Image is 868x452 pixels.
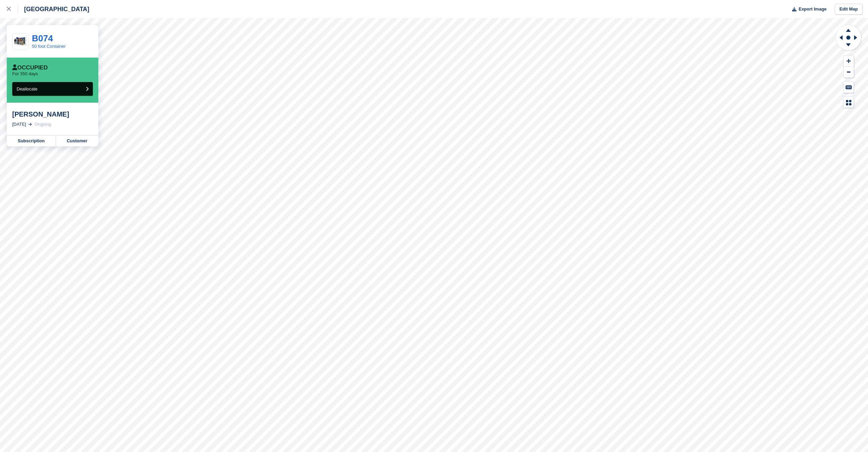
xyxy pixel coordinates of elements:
span: Deallocate [17,86,37,91]
button: Export Image [788,4,827,15]
span: Export Image [798,6,826,13]
div: [GEOGRAPHIC_DATA] [18,5,89,13]
img: arrow-right-light-icn-cde0832a797a2874e46488d9cf13f60e5c3a73dbe684e267c42b8395dfbc2abf.svg [28,123,32,126]
button: Zoom In [844,56,854,67]
a: 50 foot Container [32,44,66,49]
div: Ongoing [35,121,51,128]
div: [DATE] [12,121,26,128]
a: Edit Map [835,4,863,15]
img: 50-sqft-container.jpg [13,36,28,47]
button: Keyboard Shortcuts [844,82,854,93]
button: Deallocate [12,82,93,96]
a: Customer [56,136,98,146]
a: Subscription [7,136,56,146]
a: B074 [32,33,53,43]
p: For 350 days [12,71,38,77]
div: Occupied [12,64,48,71]
button: Map Legend [844,97,854,108]
div: [PERSON_NAME] [12,110,93,118]
button: Zoom Out [844,67,854,78]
